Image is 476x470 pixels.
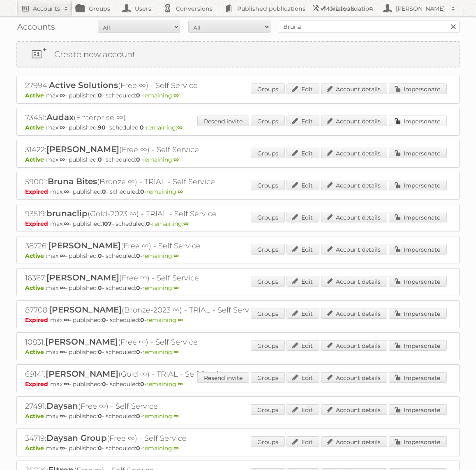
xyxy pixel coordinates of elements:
strong: ∞ [173,445,179,452]
span: Expired [25,220,50,227]
a: Impersonate [389,148,447,158]
a: Impersonate [389,436,447,447]
span: remaining: [142,156,179,163]
strong: ∞ [60,92,65,99]
h2: 73451: (Enterprise ∞) [25,112,313,123]
a: Edit [287,276,319,287]
strong: 0 [102,188,106,195]
strong: 0 [140,380,144,388]
span: [PERSON_NAME] [46,144,119,154]
span: remaining: [146,124,183,131]
a: Groups [251,244,285,255]
p: max: - published: - scheduled: - [25,284,451,292]
a: Account details [321,308,387,319]
a: Groups [251,276,285,287]
a: Groups [251,436,285,447]
strong: ∞ [177,124,183,131]
a: Account details [321,244,387,255]
a: Edit [287,244,319,255]
span: remaining: [142,412,179,420]
h2: 31422: (Free ∞) - Self Service [25,144,313,155]
a: Impersonate [389,212,447,222]
a: Groups [251,308,285,319]
a: Edit [287,83,319,94]
span: remaining: [146,188,183,195]
strong: ∞ [60,156,65,163]
a: Groups [251,116,285,126]
span: remaining: [146,316,183,324]
h2: 27491: (Free ∞) - Self Service [25,401,313,412]
a: Edit [287,404,319,415]
a: Edit [287,212,319,222]
span: Expired [25,316,50,324]
span: brunaclip [46,208,88,218]
a: Edit [287,148,319,158]
strong: 0 [98,445,102,452]
a: Impersonate [389,308,447,319]
a: Account details [321,372,387,383]
strong: 0 [136,92,140,99]
strong: ∞ [60,252,65,259]
a: Resend invite [197,372,249,383]
span: [PERSON_NAME] [49,305,122,315]
strong: 0 [140,124,144,131]
strong: 0 [136,412,140,420]
a: Account details [321,180,387,190]
strong: ∞ [173,412,179,420]
strong: ∞ [178,316,183,324]
a: Groups [251,180,285,190]
strong: ∞ [173,284,179,292]
strong: ∞ [178,380,183,388]
span: Bruna Bites [48,176,97,186]
h2: 27994: (Free ∞) - Self Service [25,80,313,91]
a: Edit [287,372,319,383]
span: Active [25,124,46,131]
strong: ∞ [64,188,69,195]
strong: 0 [102,316,106,324]
p: max: - published: - scheduled: - [25,156,451,163]
strong: 0 [98,92,102,99]
h2: 10831: (Free ∞) - Self Service [25,337,313,347]
strong: ∞ [173,92,179,99]
a: Groups [251,404,285,415]
h2: 16367: (Free ∞) - Self Service [25,273,313,283]
span: remaining: [146,380,183,388]
span: [PERSON_NAME] [46,273,119,282]
strong: ∞ [60,284,65,292]
strong: 0 [98,284,102,292]
strong: 0 [136,445,140,452]
strong: ∞ [173,156,179,163]
a: Impersonate [389,340,447,351]
a: Impersonate [389,83,447,94]
a: Create new account [17,42,459,67]
strong: 0 [102,380,106,388]
strong: ∞ [64,220,69,227]
strong: 0 [136,156,140,163]
a: Account details [321,276,387,287]
p: max: - published: - scheduled: - [25,316,451,324]
strong: ∞ [64,316,69,324]
span: Active [25,156,46,163]
p: max: - published: - scheduled: - [25,188,451,195]
strong: 0 [136,284,140,292]
span: Daysan [46,401,78,411]
a: Impersonate [389,244,447,255]
span: Expired [25,380,50,388]
strong: ∞ [60,348,65,356]
span: remaining: [142,445,179,452]
strong: 0 [136,348,140,356]
span: Daysan Group [46,433,107,443]
span: Active [25,252,46,259]
a: Edit [287,340,319,351]
h2: Accounts [33,5,60,13]
strong: 0 [140,316,144,324]
p: max: - published: - scheduled: - [25,445,451,452]
a: Impersonate [389,180,447,190]
a: Account details [321,148,387,158]
a: Account details [321,116,387,126]
a: Groups [251,148,285,158]
a: Groups [251,372,285,383]
span: Active [25,284,46,292]
strong: 0 [98,252,102,259]
span: Audax [46,112,74,122]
